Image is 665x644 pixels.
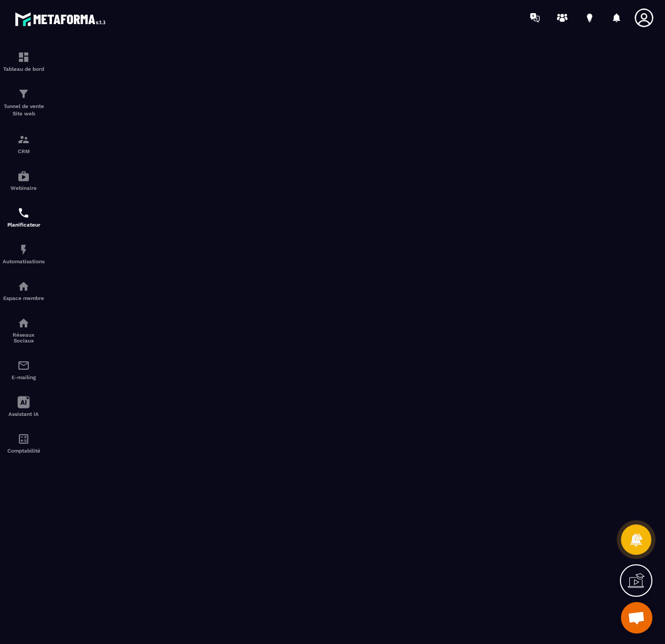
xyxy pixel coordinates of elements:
p: E-mailing [3,374,45,380]
img: automations [17,280,30,293]
a: automationsautomationsEspace membre [3,272,45,309]
a: emailemailE-mailing [3,351,45,388]
img: logo [15,9,109,29]
p: Espace membre [3,295,45,301]
a: Assistant IA [3,388,45,425]
p: Tunnel de vente Site web [3,103,45,117]
img: formation [17,88,30,100]
img: formation [17,51,30,63]
img: automations [17,170,30,183]
p: Tableau de bord [3,66,45,72]
p: Assistant IA [3,411,45,417]
img: accountant [17,433,30,445]
div: Ouvrir le chat [621,602,652,634]
img: formation [17,133,30,146]
a: accountantaccountantComptabilité [3,425,45,461]
a: formationformationTableau de bord [3,43,45,80]
p: Comptabilité [3,448,45,454]
a: social-networksocial-networkRéseaux Sociaux [3,309,45,351]
p: Webinaire [3,185,45,191]
img: email [17,359,30,372]
a: automationsautomationsWebinaire [3,162,45,199]
img: scheduler [17,207,30,219]
p: Réseaux Sociaux [3,332,45,344]
img: automations [17,243,30,256]
img: social-network [17,317,30,329]
p: Planificateur [3,222,45,228]
a: formationformationCRM [3,125,45,162]
a: automationsautomationsAutomatisations [3,235,45,272]
a: formationformationTunnel de vente Site web [3,80,45,125]
p: Automatisations [3,259,45,264]
a: schedulerschedulerPlanificateur [3,199,45,235]
p: CRM [3,148,45,154]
